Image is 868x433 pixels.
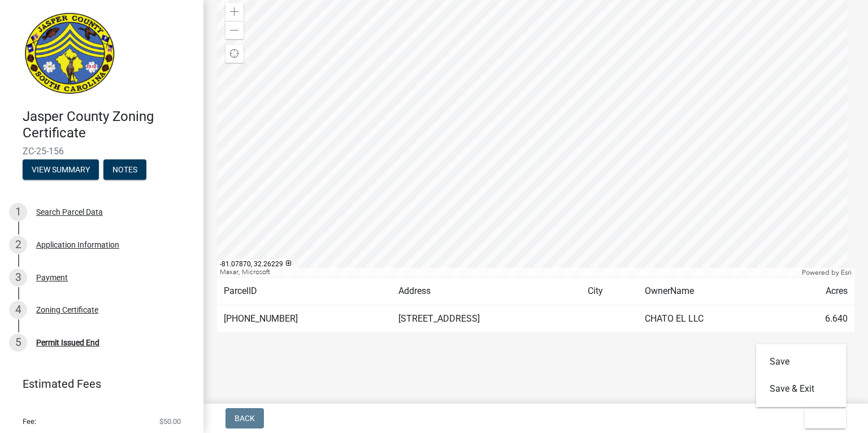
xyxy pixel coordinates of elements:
[225,21,244,39] div: Zoom out
[841,269,852,276] a: Esri
[103,166,146,175] wm-modal-confirm: Notes
[638,305,782,333] td: CHATO EL LLC
[235,414,255,423] span: Back
[103,159,146,180] button: Notes
[36,208,103,216] div: Search Parcel Data
[23,146,181,157] span: ZC-25-156
[638,278,782,305] td: OwnerName
[756,344,847,407] div: Exit
[9,203,27,221] div: 1
[9,334,27,352] div: 5
[581,278,639,305] td: City
[217,278,392,305] td: ParcelID
[217,268,799,277] div: Maxar, Microsoft
[159,418,181,425] span: $50.00
[23,109,194,141] h4: Jasper County Zoning Certificate
[805,408,846,428] button: Exit
[23,12,117,97] img: Jasper County, South Carolina
[9,373,185,395] a: Estimated Fees
[23,418,36,425] span: Fee:
[225,408,264,428] button: Back
[392,278,581,305] td: Address
[36,306,98,314] div: Zoning Certificate
[23,159,99,180] button: View Summary
[9,269,27,287] div: 3
[225,45,244,63] div: Find my location
[9,301,27,319] div: 4
[799,268,854,277] div: Powered by
[782,278,854,305] td: Acres
[225,3,244,21] div: Zoom in
[392,305,581,333] td: [STREET_ADDRESS]
[9,236,27,254] div: 2
[756,375,847,402] button: Save & Exit
[217,305,392,333] td: [PHONE_NUMBER]
[23,166,99,175] wm-modal-confirm: Summary
[36,274,68,282] div: Payment
[782,305,854,333] td: 6.640
[36,339,99,347] div: Permit Issued End
[756,348,847,375] button: Save
[814,414,830,423] span: Exit
[36,241,119,249] div: Application Information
